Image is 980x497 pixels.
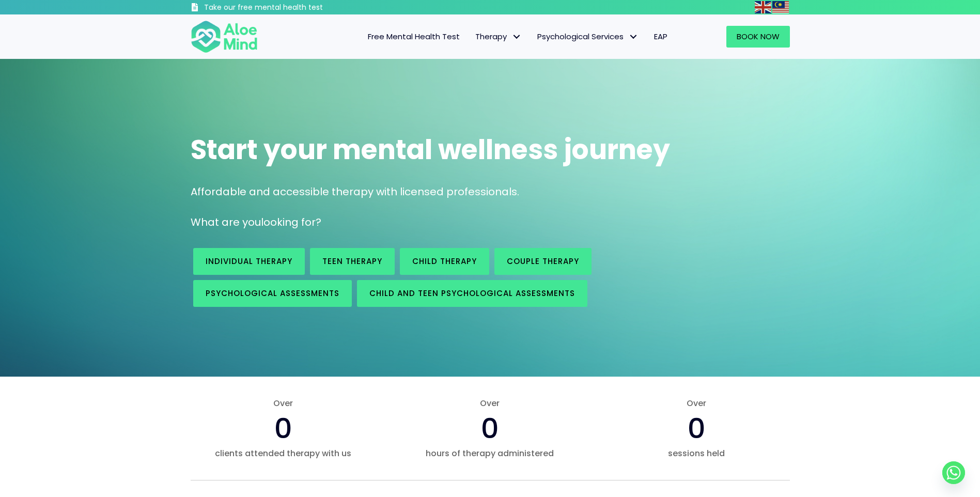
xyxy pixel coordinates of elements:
[400,248,489,275] a: Child Therapy
[507,256,579,267] span: Couple therapy
[626,29,641,44] span: Psychological Services: submenu
[191,131,670,168] span: Start your mental wellness journey
[509,29,524,44] span: Therapy: submenu
[397,397,583,409] span: Over
[755,1,771,13] img: en
[772,1,789,13] img: ms
[726,26,790,48] a: Book Now
[369,288,575,299] span: Child and Teen Psychological assessments
[530,26,646,48] a: Psychological ServicesPsychological Services: submenu
[310,248,395,275] a: Teen Therapy
[368,31,460,42] span: Free Mental Health Test
[360,26,468,48] a: Free Mental Health Test
[646,26,675,48] a: EAP
[191,184,790,199] p: Affordable and accessible therapy with licensed professionals.
[412,256,477,267] span: Child Therapy
[193,248,305,275] a: Individual therapy
[193,280,352,307] a: Psychological assessments
[261,215,321,229] span: looking for?
[654,31,667,42] span: EAP
[603,397,789,409] span: Over
[206,256,292,267] span: Individual therapy
[357,280,587,307] a: Child and Teen Psychological assessments
[204,3,378,13] h3: Take our free mental health test
[475,31,522,42] span: Therapy
[397,447,583,459] span: hours of therapy administered
[494,248,592,275] a: Couple therapy
[468,26,530,48] a: TherapyTherapy: submenu
[191,215,261,229] span: What are you
[603,447,789,459] span: sessions held
[191,20,258,54] img: Aloe mind Logo
[537,31,639,42] span: Psychological Services
[481,409,499,448] span: 0
[191,397,377,409] span: Over
[191,3,378,14] a: Take our free mental health test
[942,461,965,484] a: Whatsapp
[755,1,772,13] a: English
[737,31,780,42] span: Book Now
[274,409,292,448] span: 0
[206,288,339,299] span: Psychological assessments
[688,409,706,448] span: 0
[322,256,382,267] span: Teen Therapy
[191,447,377,459] span: clients attended therapy with us
[772,1,790,13] a: Malay
[271,26,675,48] nav: Menu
